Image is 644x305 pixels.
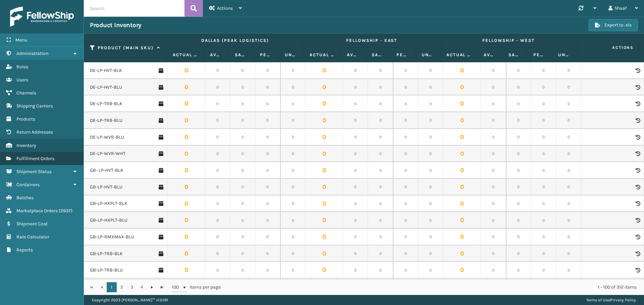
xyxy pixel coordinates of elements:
[443,196,481,212] td: 0
[586,298,609,302] a: Terms of Use
[556,196,581,212] td: 0
[147,282,157,292] a: Go to the next page
[305,262,343,279] td: 0
[481,212,506,229] td: 0
[368,146,393,162] td: 0
[368,196,393,212] td: 0
[16,156,54,161] span: Fulfillment Orders
[305,245,343,262] td: 0
[636,218,640,223] i: Product Activity
[418,196,443,212] td: 0
[343,212,368,229] td: 0
[393,279,418,295] td: 0
[16,234,49,240] span: Rate Calculator
[393,245,418,262] td: 0
[396,52,409,58] label: Pending
[90,100,122,107] a: DE-LP-TRB-BLK
[506,196,531,212] td: 0
[481,112,506,129] td: 0
[205,162,230,179] td: 0
[230,62,255,79] td: 0
[167,62,205,79] td: 0
[556,112,581,129] td: 0
[531,196,556,212] td: 0
[506,245,531,262] td: 0
[636,85,640,90] i: Product Activity
[343,262,368,279] td: 0
[343,146,368,162] td: 0
[280,79,306,96] td: 0
[481,146,506,162] td: 0
[636,68,640,73] i: Product Activity
[506,162,531,179] td: 0
[418,229,443,245] td: 0
[343,62,368,79] td: 0
[418,179,443,196] td: 0
[230,284,637,291] div: 1 - 100 of 312 items
[90,150,125,157] a: DE-LP-WVR-WHT
[167,146,205,162] td: 0
[167,129,205,146] td: 0
[556,245,581,262] td: 0
[15,37,27,43] span: Menu
[556,212,581,229] td: 0
[531,79,556,96] td: 0
[556,79,581,96] td: 0
[230,245,255,262] td: 0
[210,52,222,58] label: Available
[90,117,122,124] a: DE-LP-TRB-BLU
[418,79,443,96] td: 0
[531,262,556,279] td: 0
[418,279,443,295] td: 0
[368,229,393,245] td: 0
[90,200,127,207] a: GB-LP-HXPLT-BLK
[157,282,167,292] a: Go to the last page
[589,19,638,31] button: Export to .xls
[205,245,230,262] td: 0
[280,179,306,196] td: 0
[305,279,343,295] td: 0
[16,103,53,109] span: Shipping Carriers
[255,129,280,146] td: 0
[205,279,230,295] td: 0
[531,95,556,112] td: 0
[579,42,638,53] span: Actions
[167,162,205,179] td: 0
[167,112,205,129] td: 0
[506,262,531,279] td: 0
[173,37,297,44] label: Dallas (Peak Logistics)
[280,162,306,179] td: 0
[230,95,255,112] td: 0
[636,251,640,256] i: Product Activity
[418,212,443,229] td: 0
[481,95,506,112] td: 0
[443,129,481,146] td: 0
[90,217,127,224] a: GB-LP-HXPLT-BLU
[16,77,28,83] span: Users
[393,212,418,229] td: 0
[90,67,122,74] a: DE-LP-HVT-BLK
[368,245,393,262] td: 0
[531,279,556,295] td: 0
[610,298,636,302] a: Privacy Policy
[531,112,556,129] td: 0
[556,229,581,245] td: 0
[230,129,255,146] td: 0
[167,95,205,112] td: 0
[393,62,418,79] td: 0
[280,212,306,229] td: 0
[255,79,280,96] td: 0
[255,179,280,196] td: 0
[167,196,205,212] td: 0
[16,208,58,214] span: Marketplace Orders
[443,146,481,162] td: 0
[280,229,306,245] td: 0
[280,146,306,162] td: 0
[418,262,443,279] td: 0
[343,229,368,245] td: 0
[16,64,28,70] span: Roles
[418,162,443,179] td: 0
[230,262,255,279] td: 0
[255,162,280,179] td: 0
[167,212,205,229] td: 0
